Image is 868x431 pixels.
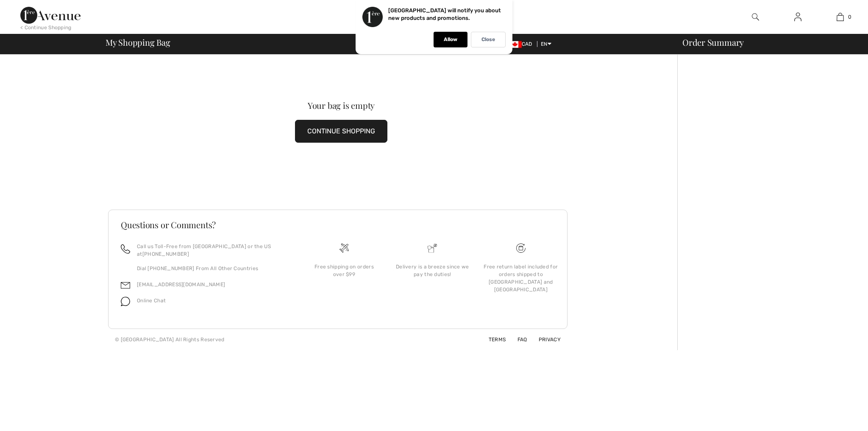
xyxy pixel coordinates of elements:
img: chat [121,297,130,306]
p: Allow [444,36,457,43]
img: Delivery is a breeze since we pay the duties! [428,243,437,253]
a: FAQ [507,337,527,343]
h3: Questions or Comments? [121,221,555,229]
img: Free shipping on orders over $99 [516,243,526,253]
span: Online Chat [137,298,166,304]
img: 1ère Avenue [20,7,81,24]
img: My Info [794,12,801,22]
span: 0 [848,13,851,21]
a: [EMAIL_ADDRESS][DOMAIN_NAME] [137,282,225,287]
a: Terms [479,337,506,343]
p: Call us Toll-Free from [GEOGRAPHIC_DATA] or the US at [137,243,290,258]
img: Canadian Dollar [508,41,522,48]
div: Order Summary [672,38,863,47]
span: EN [541,41,551,47]
p: Close [481,36,495,43]
a: 0 [819,12,861,22]
span: CAD [508,41,536,47]
img: call [121,244,130,254]
p: Dial [PHONE_NUMBER] From All Other Countries [137,265,290,272]
button: CONTINUE SHOPPING [295,120,387,143]
img: search the website [752,12,759,22]
img: email [121,281,130,290]
div: © [GEOGRAPHIC_DATA] All Rights Reserved [115,336,225,343]
div: Free return label included for orders shipped to [GEOGRAPHIC_DATA] and [GEOGRAPHIC_DATA] [484,263,558,293]
a: Sign In [787,12,808,22]
span: My Shopping Bag [106,38,170,47]
div: Free shipping on orders over $99 [307,263,381,278]
div: Your bag is empty [131,101,551,110]
p: [GEOGRAPHIC_DATA] will notify you about new products and promotions. [388,7,501,21]
img: My Bag [837,12,844,22]
div: < Continue Shopping [20,24,72,31]
div: Delivery is a breeze since we pay the duties! [395,263,470,278]
a: [PHONE_NUMBER] [142,251,189,257]
a: Privacy [529,337,561,343]
img: Free shipping on orders over $99 [339,243,349,253]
